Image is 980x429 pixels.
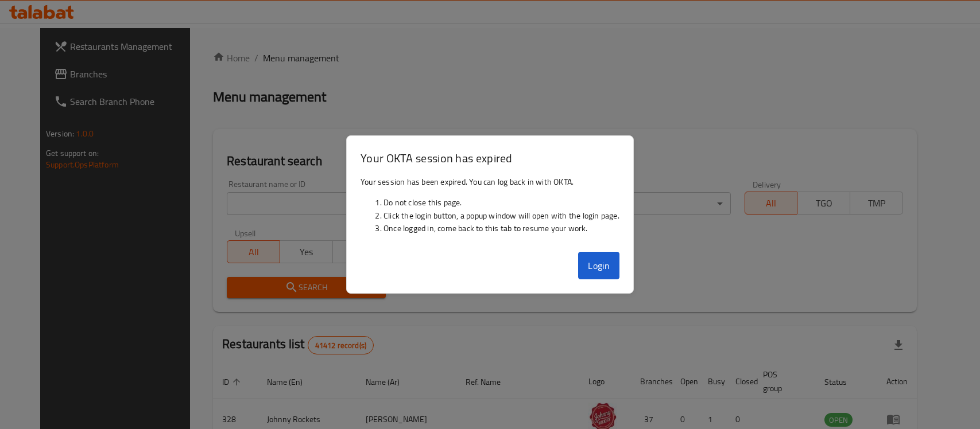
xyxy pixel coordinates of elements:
h3: Your OKTA session has expired [361,150,619,166]
div: Your session has been expired. You can log back in with OKTA. [347,171,633,248]
button: Login [578,252,619,279]
li: Once logged in, come back to this tab to resume your work. [384,222,619,235]
li: Click the login button, a popup window will open with the login page. [384,209,619,222]
li: Do not close this page. [384,196,619,209]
